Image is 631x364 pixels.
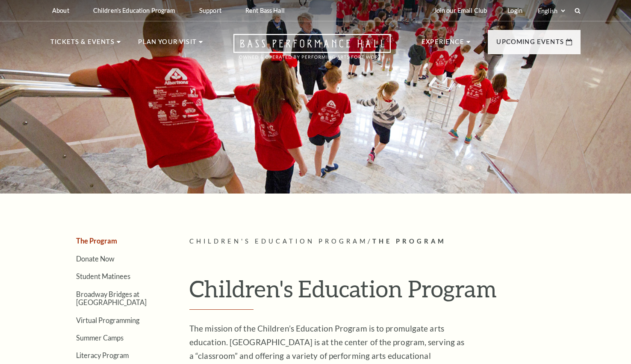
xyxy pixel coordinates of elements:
a: The Program [76,237,117,245]
a: Virtual Programming [76,316,139,324]
a: Donate Now [76,255,115,263]
p: Children's Education Program [93,7,175,14]
a: Literacy Program [76,351,129,359]
p: About [52,7,69,14]
span: Children's Education Program [189,238,368,245]
p: Support [199,7,221,14]
p: / [189,236,581,247]
a: Broadway Bridges at [GEOGRAPHIC_DATA] [76,290,147,306]
p: Experience [422,37,464,52]
span: The Program [372,238,446,245]
a: Student Matinees [76,272,130,280]
h1: Children's Education Program [189,275,581,310]
p: Plan Your Visit [138,37,197,52]
a: Summer Camps [76,334,124,342]
p: Tickets & Events [50,37,115,52]
p: Upcoming Events [496,37,564,52]
select: Select: [536,7,566,15]
p: Rent Bass Hall [245,7,285,14]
